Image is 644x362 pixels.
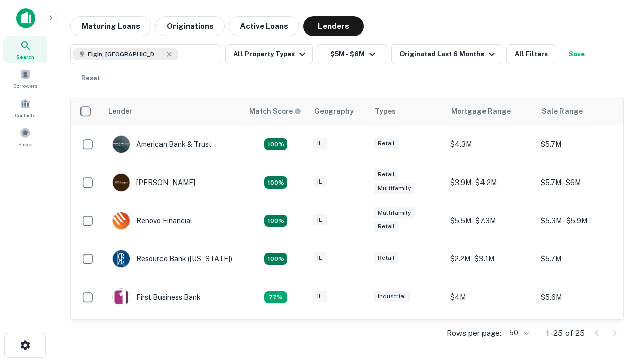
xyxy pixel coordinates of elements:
div: Capitalize uses an advanced AI algorithm to match your search with the best lender. The match sco... [249,106,301,117]
span: Elgin, [GEOGRAPHIC_DATA], [GEOGRAPHIC_DATA] [88,50,163,59]
th: Lender [102,97,243,125]
button: Maturing Loans [70,16,151,36]
th: Capitalize uses an advanced AI algorithm to match your search with the best lender. The match sco... [243,97,308,125]
button: $5M - $6M [317,44,387,64]
td: $3.9M - $4.2M [445,163,536,202]
button: Originations [155,16,225,36]
div: Renovo Financial [112,212,192,230]
a: Saved [3,123,47,150]
span: Search [16,53,34,61]
td: $2.2M - $3.1M [445,240,536,278]
th: Sale Range [536,97,626,125]
a: Search [3,36,47,63]
div: IL [313,252,327,264]
img: picture [113,174,130,191]
a: Contacts [3,94,47,121]
button: All Property Types [225,44,313,64]
button: Lenders [303,16,364,36]
div: First Business Bank [112,288,201,306]
div: IL [313,214,327,226]
div: Sale Range [542,105,583,117]
div: Matching Properties: 7, hasApolloMatch: undefined [264,138,287,150]
div: Retail [374,138,399,149]
div: Retail [374,252,399,264]
img: picture [113,250,130,267]
td: $4M [445,278,536,316]
div: [PERSON_NAME] [112,173,195,192]
span: Saved [18,140,33,148]
div: IL [313,138,327,149]
td: $5.3M - $5.9M [536,202,626,240]
div: 50 [505,326,530,340]
td: $3.1M [445,316,536,354]
p: 1–25 of 25 [546,327,585,339]
div: Retail [374,221,399,232]
img: picture [113,212,130,229]
td: $5.6M [536,278,626,316]
td: $5.7M [536,125,626,163]
td: $5.7M - $6M [536,163,626,202]
img: capitalize-icon.png [16,8,35,28]
button: All Filters [506,44,556,64]
button: Originated Last 6 Months [391,44,502,64]
div: Matching Properties: 4, hasApolloMatch: undefined [264,253,287,265]
div: IL [313,176,327,188]
div: Retail [374,169,399,180]
th: Mortgage Range [445,97,536,125]
div: Types [375,105,396,117]
div: Lender [108,105,132,117]
td: $5.1M [536,316,626,354]
div: American Bank & Trust [112,135,212,153]
div: Mortgage Range [451,105,511,117]
img: picture [113,289,130,306]
p: Rows per page: [447,327,501,339]
img: picture [113,136,130,153]
span: Contacts [15,111,35,119]
div: Matching Properties: 3, hasApolloMatch: undefined [264,291,287,303]
button: Active Loans [229,16,299,36]
div: Matching Properties: 4, hasApolloMatch: undefined [264,215,287,227]
th: Geography [308,97,369,125]
div: Resource Bank ([US_STATE]) [112,250,232,268]
a: Borrowers [3,65,47,92]
div: Matching Properties: 4, hasApolloMatch: undefined [264,176,287,189]
th: Types [369,97,445,125]
div: Industrial [374,291,410,302]
h6: Match Score [249,106,299,117]
div: IL [313,291,327,302]
button: Save your search to get updates of matches that match your search criteria. [560,44,593,64]
td: $4.3M [445,125,536,163]
td: $5.5M - $7.3M [445,202,536,240]
div: Geography [314,105,354,117]
iframe: Chat Widget [594,282,644,330]
td: $5.7M [536,240,626,278]
button: Reset [74,68,107,88]
span: Borrowers [13,82,37,90]
div: Multifamily [374,207,415,219]
div: Multifamily [374,183,415,194]
div: Originated Last 6 Months [399,48,498,60]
